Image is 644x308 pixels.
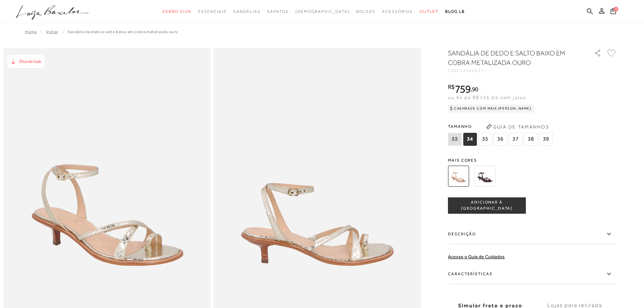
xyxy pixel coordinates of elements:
span: 759 [455,83,471,95]
img: SANDÁLIA DE DEDO E SALTO BAIXO EM COBRA METALIZADA OURO [448,166,469,187]
h1: SANDÁLIA DE DEDO E SALTO BAIXO EM COBRA METALIZADA OURO [448,48,575,67]
span: Sapatos [267,9,288,14]
div: Cashback com Mais [PERSON_NAME] [448,104,534,113]
label: Descrição [448,224,617,244]
a: noSubCategoriesText [198,5,226,18]
i: , [471,86,478,92]
span: Outlet [420,9,438,14]
span: 33 [448,133,461,146]
span: 136800311 [460,68,487,73]
button: Guia de Tamanhos [484,121,551,132]
a: Home [25,29,37,34]
span: 0 [614,7,618,11]
span: BLOG LB [445,9,465,14]
span: Tamanho [448,121,554,132]
a: noSubCategoriesText [420,5,438,18]
a: noSubCategoriesText [295,5,350,18]
span: Acessórios [382,9,413,14]
span: SANDÁLIA DE DEDO E SALTO BAIXO EM COBRA METALIZADA OURO [68,29,178,34]
span: ou 6x de R$126,65 sem juros [448,95,526,100]
span: Dica de look [19,59,41,64]
span: 34 [463,133,477,146]
button: 0 [609,7,618,17]
span: 39 [539,133,553,146]
a: BLOG LB [445,5,465,18]
i: R$ [448,84,455,90]
span: Mais cores [448,158,617,162]
img: SANDÁLIA DE DEDO E SALTO BAIXO EM COURO CAFÉ [474,166,495,187]
span: 36 [494,133,507,146]
span: ADICIONAR À [GEOGRAPHIC_DATA] [448,199,525,211]
span: 90 [472,86,478,93]
span: Essenciais [198,9,226,14]
a: noSubCategoriesText [233,5,260,18]
span: 35 [478,133,492,146]
a: noSubCategoriesText [267,5,288,18]
span: [DEMOGRAPHIC_DATA] [295,9,350,14]
button: ADICIONAR À [GEOGRAPHIC_DATA] [448,197,526,214]
div: CÓD: [448,69,583,73]
a: Voltar [46,29,58,34]
span: Bolsas [356,9,375,14]
a: noSubCategoriesText [356,5,375,18]
span: Sandálias [233,9,260,14]
a: noSubCategoriesText [382,5,413,18]
span: 38 [524,133,538,146]
span: 37 [509,133,522,146]
a: noSubCategoriesText [162,5,191,18]
span: Verão Viva [162,9,191,14]
a: Acesse o Guia de Cuidados [448,254,505,259]
label: Características [448,264,617,284]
